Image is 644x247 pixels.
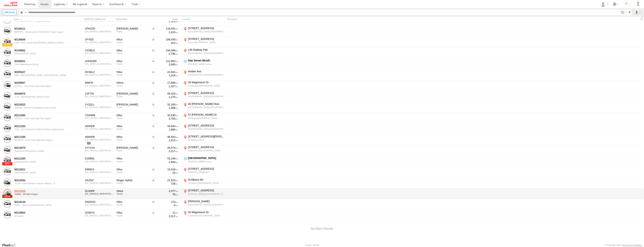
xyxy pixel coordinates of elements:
div: JTFHB8CP306036550 [85,85,114,87]
div: Data from Vehicle CANbus [152,103,178,106]
div: Toyota [117,149,149,152]
div: [GEOGRAPHIC_DATA],[GEOGRAPHIC_DATA] [188,95,225,98]
div: 1XF7IG [85,92,114,95]
div: Hilux [117,59,149,63]
div: Click to Sort [14,18,66,20]
div: Data from Vehicle CANbus [152,135,178,139]
div: MR0KA3CC801173399 [85,74,114,76]
div: 1PH1DS [85,27,114,30]
div: Euroa,[GEOGRAPHIC_DATA] [188,41,225,44]
div: 53,149 [152,157,178,160]
label: Click to View Current Location [183,156,226,167]
i: ? [623,1,629,7]
div: [STREET_ADDRESS] [188,37,225,41]
div: Hilux [117,211,149,214]
div: Location [183,18,226,20]
label: Click to View Current Location [183,48,226,58]
div: Data from Vehicle CANbus [152,38,178,41]
a: View Asset Details [4,70,11,78]
div: 1YQ2LL [85,103,114,106]
div: 3,703 [152,117,178,120]
div: 2,217 [152,149,178,153]
a: M219962 [14,211,66,214]
label: Click to View Current Location [183,91,226,102]
div: HiAce [117,81,149,84]
div: [GEOGRAPHIC_DATA],[GEOGRAPHIC_DATA] [188,128,225,130]
div: CX38LD [85,49,114,52]
div: 323NY3 [85,211,114,214]
div: 57 [PERSON_NAME] Dr [188,113,225,116]
div: [PERSON_NAME],[GEOGRAPHIC_DATA] [188,193,225,195]
div: undefined [14,128,66,130]
div: 136 Railway Pde [188,48,225,52]
div: Data from Vehicle CANbus [152,92,178,95]
div: [PERSON_NAME],ACT [188,171,225,174]
div: undefined [14,182,66,185]
div: 1PY6ZI [85,38,114,41]
div: undefined [14,31,66,33]
div: Toyota [117,171,149,173]
div: 728 [152,182,178,185]
div: undefined [14,215,66,217]
div: 35 Magnesium Dr [188,81,225,84]
a: View Asset Details [4,81,11,89]
div: Hilux [117,38,149,41]
div: Hilux [117,70,149,74]
div: Toyota [117,182,149,184]
label: Export results as... [635,10,641,15]
div: [STREET_ADDRESS] [188,167,225,170]
label: Search Query [24,10,27,15]
div: [GEOGRAPHIC_DATA],[GEOGRAPHIC_DATA] [188,203,225,206]
a: View Asset Details [4,38,11,45]
div: undefined [14,117,66,120]
a: Return to Dashboard [1,1,21,7]
div: [GEOGRAPHIC_DATA],[GEOGRAPHIC_DATA] [188,73,225,76]
div: Nerang,[GEOGRAPHIC_DATA] [188,117,225,120]
div: MR0KA3CD306821954 [85,214,114,217]
a: M214594 [14,179,66,182]
div: 422 [152,41,178,45]
div: DC94LZ [85,70,114,74]
a: Visit our Website [2,243,19,247]
label: Click to View Current Location [183,200,226,210]
div: [STREET_ADDRESS] [188,124,225,127]
label: Click to View Current Location [183,135,226,145]
label: Click to View Current Location [183,27,226,37]
div: [PERSON_NAME] Group [188,63,225,65]
a: M211186 [14,135,66,139]
div: Data from Vehicle CANbus [152,146,178,149]
a: View Asset Details [4,103,11,110]
div: Toyota [117,128,149,130]
div: MR0KA3CD206804837 [85,171,114,173]
div: [GEOGRAPHIC_DATA],[GEOGRAPHIC_DATA] [188,106,225,109]
div: JTEBR3FJX0K318921 [85,149,114,152]
div: undefined [14,96,66,98]
a: View Asset Details [4,189,11,197]
div: Prado [117,146,149,149]
div: JTEBR3FJ70K294934 [85,106,114,108]
div: 966FI5 [85,81,114,84]
div: undefined [14,42,66,44]
div: Toyota [117,30,149,33]
div: 2,077 [152,189,178,193]
div: Toyota [117,85,149,87]
div: 5TDLB3CH00S142422 [85,182,114,184]
div: Usage [151,18,181,20]
div: Star Street 5Km/h [188,59,225,62]
div: 1,275 [152,95,178,99]
div: 2AZ5IZ [85,179,114,182]
div: undefined [14,204,66,206]
div: Data from Vehicle CANbus [152,168,178,171]
div: 1,327 [152,85,178,88]
div: Toyota [117,214,149,217]
div: [PERSON_NAME] [188,200,225,203]
div: JTEBR3FJ60K133135 [85,30,114,33]
div: Data from Vehicle CANbus [152,179,178,182]
label: Click to View Current Location [183,37,226,47]
div: MR0KA3CD401243358 [85,52,114,54]
label: Click to View Current Location [183,70,226,80]
div: [STREET_ADDRESS] [188,27,225,30]
div: 1HHN359 [85,59,114,63]
a: M218148 [14,200,66,204]
a: View Asset Details [4,200,11,208]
